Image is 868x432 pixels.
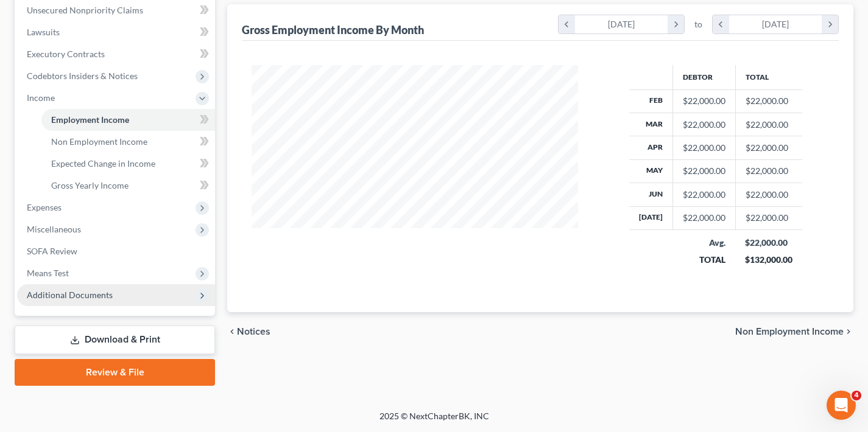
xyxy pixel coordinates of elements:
a: Non Employment Income [41,131,215,153]
a: Download & Print [15,326,215,354]
a: Gross Yearly Income [41,175,215,197]
th: May [629,159,673,183]
div: 2025 © NextChapterBK, INC [87,410,782,432]
span: Income [27,92,55,103]
i: chevron_right [844,327,853,336]
button: Non Employment Income chevron_right [735,327,853,336]
i: chevron_left [713,15,729,33]
div: $22,000.00 [683,212,725,224]
span: Expenses [27,202,62,212]
a: SOFA Review [17,240,215,262]
div: [DATE] [575,15,668,33]
div: $22,000.00 [745,237,792,249]
a: Executory Contracts [17,43,215,65]
div: $22,000.00 [683,119,725,131]
a: Lawsuits [17,21,215,43]
td: $22,000.00 [735,89,802,113]
th: Total [735,65,802,89]
a: Review & File [15,359,215,386]
span: SOFA Review [27,246,77,256]
i: chevron_left [559,15,575,33]
span: 4 [852,391,861,400]
th: Apr [629,136,673,159]
th: Debtor [672,65,735,89]
div: [DATE] [729,15,822,33]
i: chevron_left [227,327,237,336]
th: Feb [629,89,673,113]
span: Employment Income [51,114,129,125]
td: $22,000.00 [735,206,802,229]
span: Executory Contracts [27,49,105,59]
span: Non Employment Income [51,136,147,147]
div: $22,000.00 [683,165,725,177]
span: Codebtors Insiders & Notices [27,71,138,81]
span: Non Employment Income [735,327,844,336]
th: Jun [629,183,673,206]
div: $22,000.00 [683,95,725,107]
span: Gross Yearly Income [51,180,129,190]
span: Expected Change in Income [51,158,155,169]
td: $22,000.00 [735,183,802,206]
th: [DATE] [629,206,673,229]
div: TOTAL [682,254,725,266]
span: Means Test [27,268,69,278]
a: Expected Change in Income [41,153,215,175]
button: chevron_left Notices [227,327,270,336]
span: Miscellaneous [27,224,81,234]
span: Unsecured Nonpriority Claims [27,5,143,15]
iframe: Intercom live chat [827,391,856,420]
td: $22,000.00 [735,159,802,183]
span: Lawsuits [27,27,60,37]
div: Gross Employment Income By Month [242,23,424,37]
span: Notices [237,327,270,336]
td: $22,000.00 [735,113,802,136]
div: $22,000.00 [683,189,725,201]
a: Employment Income [41,109,215,131]
i: chevron_right [668,15,684,33]
div: $132,000.00 [745,254,792,266]
div: Avg. [682,237,725,249]
span: to [694,18,702,30]
span: Additional Documents [27,290,113,300]
td: $22,000.00 [735,136,802,159]
i: chevron_right [822,15,838,33]
th: Mar [629,113,673,136]
div: $22,000.00 [683,142,725,154]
